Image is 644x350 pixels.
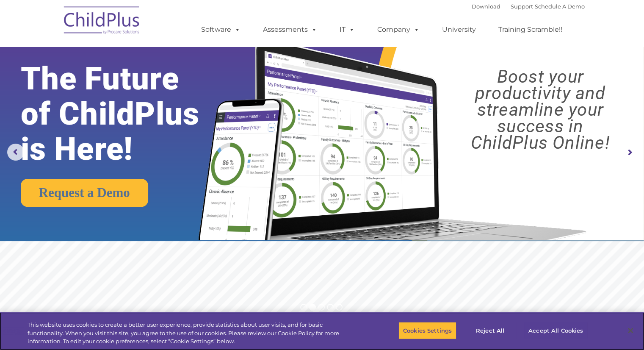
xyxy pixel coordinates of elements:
[434,21,484,38] a: University
[472,3,500,10] a: Download
[464,322,517,339] button: Reject All
[524,322,588,339] button: Accept All Cookies
[331,21,363,38] a: IT
[193,21,249,38] a: Software
[60,0,144,43] img: ChildPlus by Procare Solutions
[398,322,456,339] button: Cookies Settings
[28,321,354,346] div: This website uses cookies to create a better user experience, provide statistics about user visit...
[621,321,640,340] button: Close
[472,3,585,10] font: |
[490,21,571,38] a: Training Scramble!!
[254,21,326,38] a: Assessments
[535,3,585,10] a: Schedule A Demo
[21,179,148,207] a: Request a Demo
[21,61,227,167] rs-layer: The Future of ChildPlus is Here!
[445,68,636,151] rs-layer: Boost your productivity and streamline your success in ChildPlus Online!
[369,21,428,38] a: Company
[511,3,533,10] a: Support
